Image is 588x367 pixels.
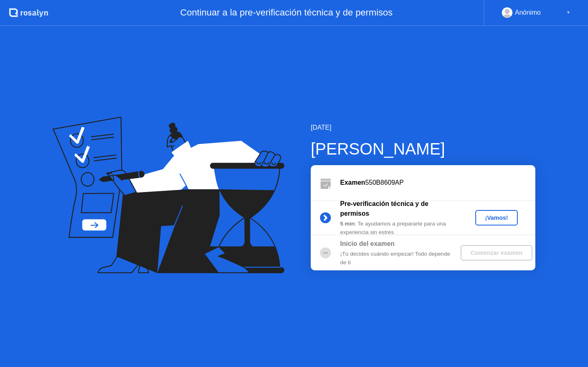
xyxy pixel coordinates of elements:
b: Pre-verificación técnica y de permisos [340,200,428,217]
div: [PERSON_NAME] [311,137,535,161]
div: ▼ [566,7,570,18]
button: Comenzar examen [461,245,532,261]
div: : Te ayudamos a prepararte para una experiencia sin estrés [340,220,458,237]
div: ¡Vamos! [479,214,514,221]
button: ¡Vamos! [475,210,518,226]
div: 550B8609AP [340,178,535,188]
b: Inicio del examen [340,240,394,247]
div: [DATE] [311,123,535,133]
b: 5 min [340,221,355,227]
div: Anónimo [515,7,541,18]
b: Examen [340,179,365,186]
div: Comenzar examen [464,250,529,256]
div: ¡Tú decides cuándo empezar! Todo depende de ti [340,250,458,267]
